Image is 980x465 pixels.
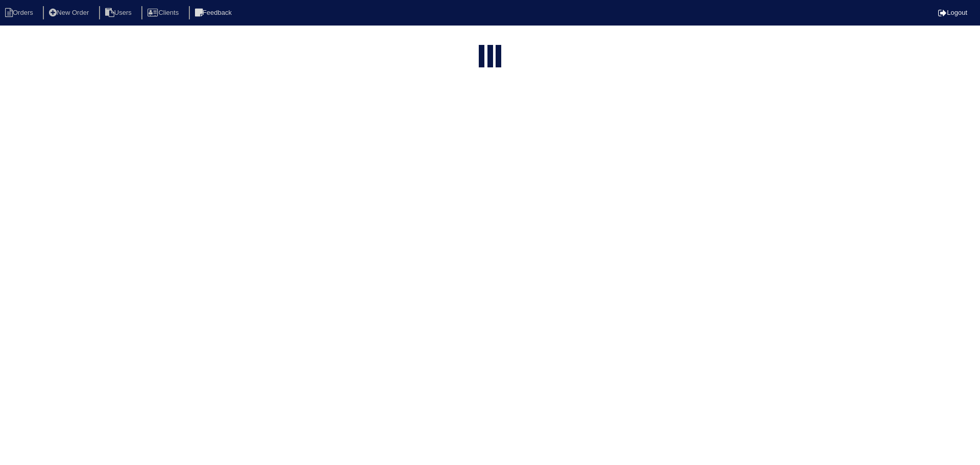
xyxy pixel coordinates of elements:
li: New Order [43,6,97,20]
a: Clients [141,9,187,16]
li: Feedback [189,6,240,20]
a: Logout [938,9,967,16]
li: Clients [141,6,187,20]
a: Users [99,9,140,16]
div: loading... [487,45,493,69]
a: New Order [43,9,97,16]
li: Users [99,6,140,20]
